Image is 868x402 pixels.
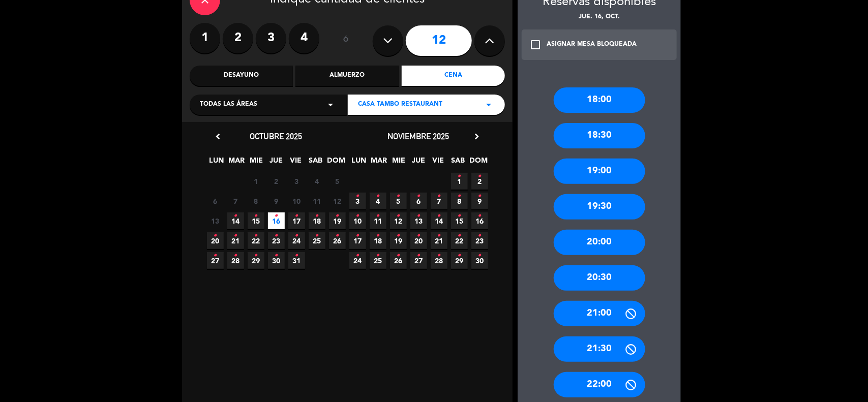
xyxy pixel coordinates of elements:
label: 3 [256,23,286,53]
span: MIE [248,154,265,171]
span: 30 [471,252,488,269]
div: jue. 16, oct. [518,12,681,22]
span: 20 [207,232,224,249]
span: 24 [349,252,366,269]
i: • [437,228,441,244]
i: • [214,248,217,264]
i: • [275,248,278,264]
span: 7 [227,193,244,209]
span: 27 [410,252,427,269]
i: • [458,228,461,244]
i: • [376,228,380,244]
span: LUN [208,154,225,171]
i: • [458,248,461,264]
div: 20:30 [554,265,645,291]
span: 24 [288,232,305,249]
span: VIE [288,154,305,171]
span: 26 [390,252,407,269]
i: • [234,248,237,264]
span: 14 [431,212,447,229]
span: 10 [349,212,366,229]
i: chevron_left [213,131,223,142]
span: DOM [327,154,344,171]
i: • [254,228,258,244]
i: • [214,228,217,244]
span: 18 [309,212,325,229]
i: • [295,228,298,244]
i: • [417,228,421,244]
span: 18 [370,232,386,249]
i: • [397,208,400,224]
i: • [417,248,421,264]
i: • [234,228,237,244]
i: arrow_drop_down [483,99,495,111]
i: • [478,168,482,184]
span: 17 [288,212,305,229]
i: • [458,208,461,224]
span: 1 [248,173,264,190]
span: 25 [309,232,325,249]
i: • [478,248,482,264]
span: 29 [451,252,468,269]
span: 9 [268,193,285,209]
span: 2 [471,173,488,190]
span: 15 [248,212,264,229]
span: 7 [431,193,447,209]
span: MAR [228,154,245,171]
div: 19:30 [554,194,645,220]
i: arrow_drop_down [324,99,337,111]
div: 19:00 [554,159,645,184]
span: 10 [288,193,305,209]
i: • [356,228,360,244]
i: • [376,248,380,264]
i: • [437,188,441,204]
i: • [356,208,360,224]
i: check_box_outline_blank [529,39,542,51]
i: • [315,228,319,244]
i: • [254,208,258,224]
i: • [315,208,319,224]
span: 6 [207,193,224,209]
i: • [417,188,421,204]
span: 19 [390,232,407,249]
span: 8 [451,193,468,209]
i: • [376,208,380,224]
i: • [234,208,237,224]
label: 4 [289,23,319,53]
i: • [356,248,360,264]
i: • [397,228,400,244]
span: 25 [370,252,386,269]
div: ó [330,23,363,58]
span: 11 [370,212,386,229]
span: 30 [268,252,285,269]
span: 27 [207,252,224,269]
span: SAB [450,154,467,171]
span: JUE [268,154,285,171]
span: 16 [471,212,488,229]
span: Casa Tambo Restaurant [358,100,442,110]
span: 12 [329,193,346,209]
span: 23 [471,232,488,249]
i: • [275,228,278,244]
label: 2 [223,23,253,53]
span: 26 [329,232,346,249]
div: 18:00 [554,87,645,113]
span: 14 [227,212,244,229]
i: • [437,248,441,264]
span: 3 [288,173,305,190]
span: 17 [349,232,366,249]
i: • [356,188,360,204]
span: 9 [471,193,488,209]
span: JUE [410,154,427,171]
i: • [458,188,461,204]
i: • [397,188,400,204]
span: 20 [410,232,427,249]
span: 16 [268,212,285,229]
span: 1 [451,173,468,190]
div: ASIGNAR MESA BLOQUEADA [547,40,637,50]
i: • [376,188,380,204]
span: 5 [390,193,407,209]
span: 28 [227,252,244,269]
div: Desayuno [190,66,293,86]
span: SAB [308,154,324,171]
